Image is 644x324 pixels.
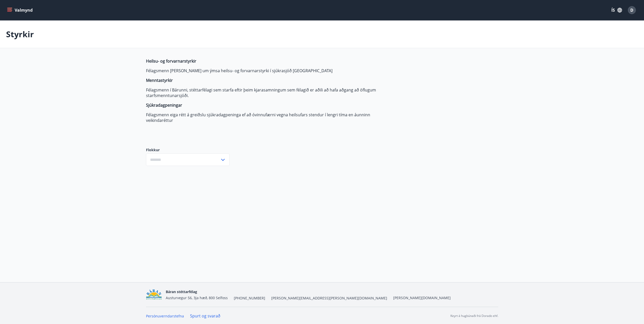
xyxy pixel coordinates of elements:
[190,313,220,319] a: Spurt og svarað
[146,147,230,153] label: Flokkur
[146,68,385,73] p: Félagsmenn [PERSON_NAME] um ýmsa heilsu- og forvarnarstyrki í sjúkrasjóð [GEOGRAPHIC_DATA]
[6,29,34,40] p: Styrkir
[626,4,638,16] button: D
[630,7,633,13] span: D
[234,296,265,301] span: [PHONE_NUMBER]
[146,87,385,98] p: Félagsmenn í Bárunni, stéttarfélagi sem starfa eftir þeim kjarasamningum sem félagið er aðili að ...
[166,289,197,294] span: Báran stéttarfélag
[166,295,228,300] span: Austurvegur 56, 3ja hæð, 800 Selfoss
[450,314,498,318] p: Keyrt á hugbúnaði frá Dorado ehf.
[146,314,184,318] a: Persónuverndarstefna
[6,6,35,15] button: menu
[609,6,625,15] button: ÍS
[271,296,387,301] span: [PERSON_NAME][EMAIL_ADDRESS][PERSON_NAME][DOMAIN_NAME]
[146,58,196,64] strong: Heilsu- og forvarnarstyrkir
[146,102,182,108] strong: Sjúkradagpeningar
[146,289,162,300] img: Bz2lGXKH3FXEIQKvoQ8VL0Fr0uCiWgfgA3I6fSs8.png
[146,78,173,83] strong: Menntastyrkir
[393,295,451,300] a: [PERSON_NAME][DOMAIN_NAME]
[146,112,385,123] p: Félagsmenn eiga rétt á greiðslu sjúkradagpeninga ef að óvinnufærni vegna heilsufars stendur í len...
